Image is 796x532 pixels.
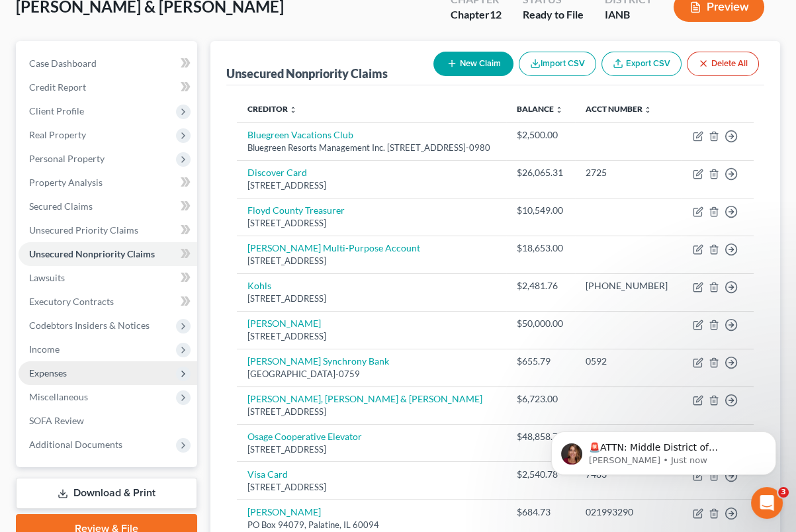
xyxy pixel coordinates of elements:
div: $684.73 [517,506,564,519]
span: Income [29,343,60,355]
button: Delete All [687,52,759,76]
div: [STREET_ADDRESS] [247,292,496,305]
div: [STREET_ADDRESS] [247,481,496,494]
a: Discover Card [247,167,307,178]
div: [STREET_ADDRESS] [247,406,496,418]
a: Lawsuits [19,266,197,290]
div: [STREET_ADDRESS] [247,330,496,343]
a: [PERSON_NAME] Synchrony Bank [247,355,389,367]
span: 12 [490,8,502,21]
div: 2725 [586,166,670,179]
div: 021993290 [586,506,670,519]
div: $655.79 [517,355,564,368]
div: $18,653.00 [517,242,564,255]
div: Ready to File [523,7,584,22]
a: SOFA Review [19,409,197,433]
a: Creditor unfold_more [247,104,297,114]
div: [GEOGRAPHIC_DATA]-0759 [247,368,496,380]
div: $2,481.76 [517,279,564,292]
span: Secured Claims [29,200,93,212]
span: Additional Documents [29,439,122,450]
a: [PERSON_NAME] [247,506,321,517]
span: Miscellaneous [29,391,88,402]
div: $2,500.00 [517,128,564,142]
a: Property Analysis [19,171,197,195]
i: unfold_more [644,106,652,114]
div: $48,858.71 [517,430,564,443]
span: Case Dashboard [29,58,97,69]
button: Import CSV [519,52,596,76]
a: Kohls [247,280,271,291]
a: Floyd County Treasurer [247,204,345,216]
div: Bluegreen Resorts Management Inc. [STREET_ADDRESS]-0980 [247,142,496,154]
div: [STREET_ADDRESS] [247,179,496,192]
span: Executory Contracts [29,296,114,307]
a: Bluegreen Vacations Club [247,129,353,140]
a: Executory Contracts [19,290,197,314]
div: [STREET_ADDRESS] [247,443,496,456]
div: $2,540.78 [517,468,564,481]
a: [PERSON_NAME], [PERSON_NAME] & [PERSON_NAME] [247,393,482,404]
div: Chapter [451,7,502,22]
a: [PERSON_NAME] Multi-Purpose Account [247,242,420,253]
a: Secured Claims [19,195,197,218]
a: [PERSON_NAME] [247,318,321,329]
a: Unsecured Nonpriority Claims [19,242,197,266]
a: Osage Cooperative Elevator [247,431,362,442]
a: Balance unfold_more [517,104,563,114]
span: Property Analysis [29,177,103,188]
span: Expenses [29,367,67,378]
div: [STREET_ADDRESS] [247,255,496,267]
span: SOFA Review [29,415,84,426]
i: unfold_more [289,106,297,114]
div: $26,065.31 [517,166,564,179]
span: 3 [778,487,789,498]
div: 0592 [586,355,670,368]
a: Export CSV [601,52,682,76]
span: Personal Property [29,153,105,164]
a: Unsecured Priority Claims [19,218,197,242]
div: PO Box 94079, Palatine, IL 60094 [247,519,496,531]
iframe: Intercom live chat [751,487,783,519]
button: New Claim [433,52,513,76]
a: Acct Number unfold_more [586,104,652,114]
div: IANB [605,7,652,22]
div: $6,723.00 [517,392,564,406]
div: [STREET_ADDRESS] [247,217,496,230]
span: Unsecured Nonpriority Claims [29,248,155,259]
span: Credit Report [29,81,86,93]
a: Credit Report [19,75,197,99]
a: Visa Card [247,468,288,480]
div: Unsecured Nonpriority Claims [226,66,388,81]
a: Case Dashboard [19,52,197,75]
iframe: Intercom notifications message [531,404,796,496]
div: [PHONE_NUMBER] [586,279,670,292]
span: Codebtors Insiders & Notices [29,320,150,331]
span: Client Profile [29,105,84,116]
a: Download & Print [16,478,197,509]
span: Unsecured Priority Claims [29,224,138,236]
span: Lawsuits [29,272,65,283]
div: $50,000.00 [517,317,564,330]
div: $10,549.00 [517,204,564,217]
span: Real Property [29,129,86,140]
i: unfold_more [555,106,563,114]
